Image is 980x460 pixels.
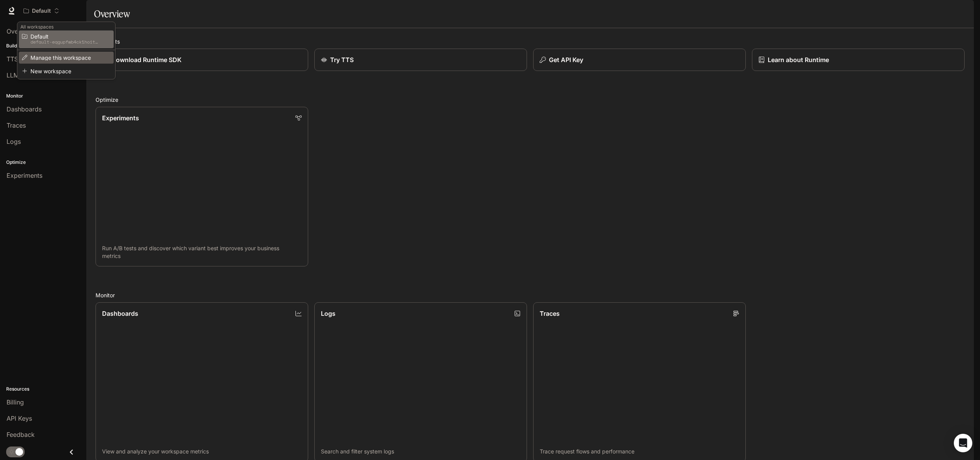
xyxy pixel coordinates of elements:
span: Manage this workspace [30,55,100,61]
span: New workspace [30,68,100,74]
li: New workspace [19,65,114,77]
span: Default [30,34,100,39]
p: default-eqgupfwb4ck1hoitzcwulq [30,39,100,45]
li: Edit workspace [19,52,114,64]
